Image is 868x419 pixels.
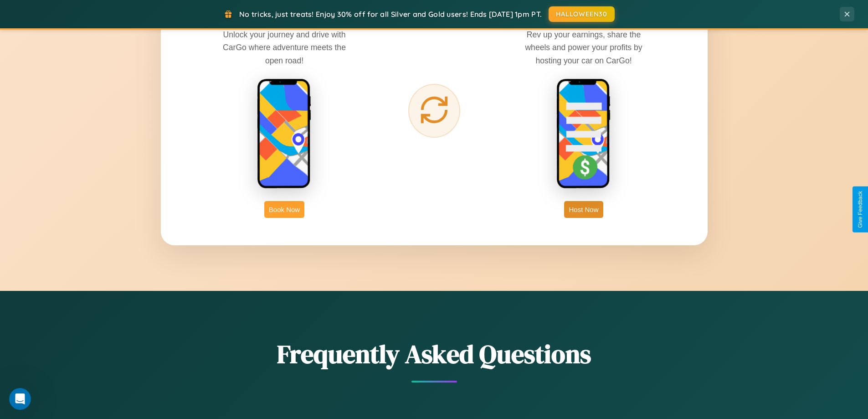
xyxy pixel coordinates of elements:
h2: Frequently Asked Questions [161,336,708,372]
p: Rev up your earnings, share the wheels and power your profits by hosting your car on CarGo! [515,28,652,67]
img: rent phone [257,78,312,190]
iframe: Intercom live chat [9,388,31,410]
p: Unlock your journey and drive with CarGo where adventure meets the open road! [216,28,353,67]
img: host phone [556,78,611,190]
span: No tricks, just treats! Enjoy 30% off for all Silver and Gold users! Ends [DATE] 1pm PT. [239,10,542,19]
div: Give Feedback [857,191,863,228]
button: Host Now [564,201,603,218]
button: HALLOWEEN30 [549,6,615,22]
button: Book Now [264,201,304,218]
